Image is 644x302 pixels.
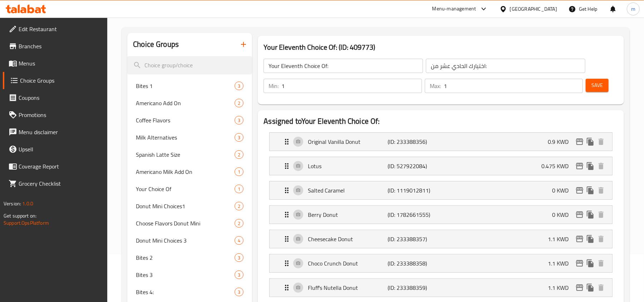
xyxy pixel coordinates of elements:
p: Original Vanilla Donut [308,137,388,146]
li: Expand [264,276,618,300]
div: Expand [270,181,612,199]
span: 3 [235,134,243,141]
span: Your Choice Of [136,185,235,193]
div: Expand [270,206,612,224]
a: Promotions [3,106,108,123]
span: Get support on: [4,211,36,220]
div: Choices [235,219,244,228]
div: Menu-management [432,5,476,13]
input: search [127,56,252,74]
div: Choices [235,150,244,159]
p: 1.1 KWD [548,235,574,243]
div: Choices [235,253,244,262]
span: Grocery Checklist [19,179,102,188]
p: 0 KWD [552,210,574,219]
span: Spanish Latte Size [136,150,235,159]
a: Branches [3,38,108,55]
p: (ID: 233388358) [388,259,441,268]
span: 1.0.0 [22,199,33,208]
span: Coupons [19,93,102,102]
button: edit [574,161,585,171]
button: duplicate [585,234,596,244]
span: Bites 3 [136,271,235,279]
span: 1 [235,169,243,175]
span: Version: [4,199,21,208]
div: Bites 33 [127,266,252,283]
p: Salted Caramel [308,186,388,195]
span: 3 [235,289,243,296]
button: edit [574,209,585,220]
a: Edit Restaurant [3,20,108,38]
span: Menu disclaimer [19,128,102,136]
div: Choices [235,99,244,107]
div: Spanish Latte Size2 [127,146,252,163]
li: Expand [264,154,618,178]
span: Bites 2 [136,253,235,262]
p: (ID: 233388356) [388,137,441,146]
button: delete [596,209,606,220]
li: Expand [264,251,618,276]
span: 3 [235,254,243,261]
div: Donut Mini Choices 34 [127,232,252,249]
a: Support.OpsPlatform [4,218,49,228]
button: duplicate [585,185,596,196]
span: Upsell [19,145,102,154]
p: Lotus [308,162,388,170]
span: Coffee Flavors [136,116,235,125]
span: 1 [235,186,243,193]
h2: Assigned to Your Eleventh Choice Of: [264,116,618,127]
button: duplicate [585,282,596,293]
div: Choices [235,82,244,90]
span: Coverage Report [19,162,102,171]
span: 2 [235,203,243,210]
a: Coupons [3,89,108,106]
span: Bites 4: [136,288,235,296]
div: Choices [235,133,244,142]
span: 2 [235,220,243,227]
li: Expand [264,130,618,154]
span: Branches [19,42,102,50]
button: duplicate [585,258,596,269]
span: 3 [235,117,243,124]
div: [GEOGRAPHIC_DATA] [510,5,557,13]
p: Fluff's Nutella Donut [308,283,388,292]
button: delete [596,185,606,196]
div: Choices [235,271,244,279]
a: Choice Groups [3,72,108,89]
button: duplicate [585,136,596,147]
div: Choices [235,288,244,296]
button: delete [596,161,606,171]
h3: Your Eleventh Choice Of: (ID: 409773) [264,42,618,53]
p: (ID: 1782661555) [388,210,441,219]
button: delete [596,234,606,244]
button: edit [574,234,585,244]
div: Your Choice Of1 [127,180,252,198]
span: Choice Groups [20,76,102,85]
button: delete [596,282,606,293]
div: Choices [235,202,244,210]
div: Expand [270,133,612,151]
p: 1.1 KWD [548,259,574,268]
span: Menus [19,59,102,68]
button: Save [586,79,609,92]
div: Americano Add On2 [127,94,252,112]
p: 0.475 KWD [541,162,574,170]
span: Save [591,81,603,90]
div: Expand [270,254,612,272]
li: Expand [264,203,618,227]
div: Expand [270,230,612,248]
a: Grocery Checklist [3,175,108,192]
p: 0 KWD [552,186,574,195]
span: 2 [235,100,243,107]
li: Expand [264,227,618,251]
p: Cheesecake Donut [308,235,388,243]
span: Edit Restaurant [19,25,102,33]
div: Bites 4:3 [127,283,252,301]
a: Coverage Report [3,158,108,175]
p: 1.1 KWD [548,283,574,292]
div: Donut Mini Choices12 [127,198,252,215]
span: Americano Add On [136,99,235,107]
p: (ID: 233388359) [388,283,441,292]
span: Promotions [19,111,102,119]
a: Menus [3,55,108,72]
